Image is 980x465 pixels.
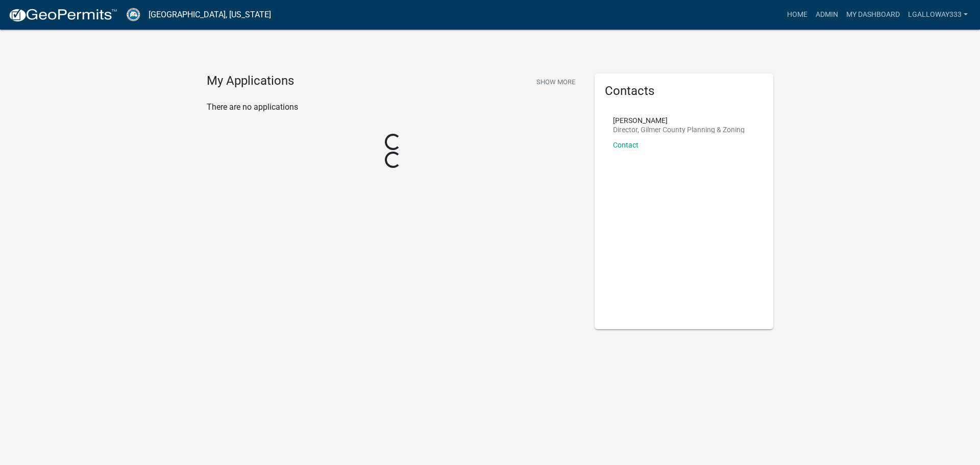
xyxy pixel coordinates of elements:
[126,8,140,21] img: Gilmer County, Georgia
[613,117,745,124] p: [PERSON_NAME]
[149,6,271,23] a: [GEOGRAPHIC_DATA], [US_STATE]
[207,101,579,113] p: There are no applications
[613,141,639,149] a: Contact
[904,5,972,25] a: lgalloway333
[605,84,763,99] h5: Contacts
[812,5,842,25] a: Admin
[842,5,904,25] a: My Dashboard
[613,126,745,133] p: Director, Gilmer County Planning & Zoning
[783,5,812,25] a: Home
[207,74,294,89] h4: My Applications
[532,74,579,90] button: Show More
